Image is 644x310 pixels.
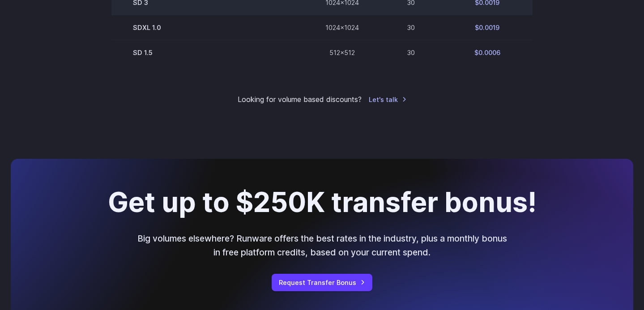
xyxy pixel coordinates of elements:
[111,40,304,65] td: SD 1.5
[238,94,362,106] small: Looking for volume based discounts?
[380,40,442,65] td: 30
[304,40,380,65] td: 512x512
[136,232,508,259] p: Big volumes elsewhere? Runware offers the best rates in the industry, plus a monthly bonus in fre...
[108,187,537,217] h2: Get up to $250K transfer bonus!
[272,274,372,291] a: Request Transfer Bonus
[442,40,533,65] td: $0.0006
[369,94,407,105] a: Let's talk
[380,15,442,40] td: 30
[442,15,533,40] td: $0.0019
[304,15,380,40] td: 1024x1024
[111,15,304,40] td: SDXL 1.0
